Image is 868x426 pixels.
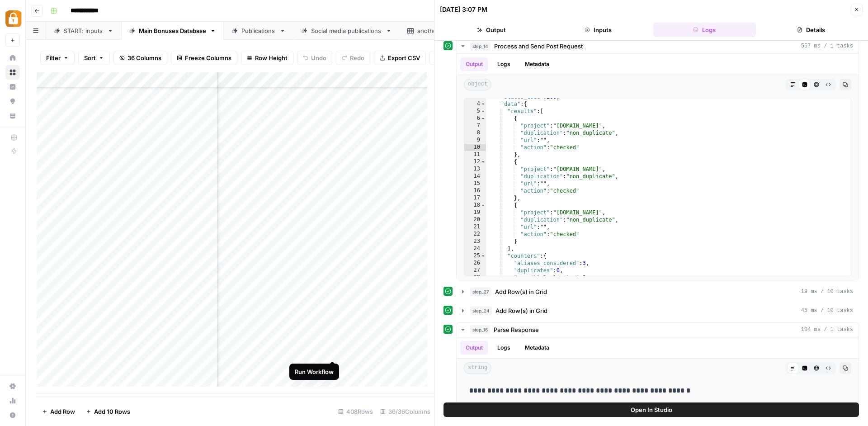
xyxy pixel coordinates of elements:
span: Add Row [50,407,75,416]
span: Open In Studio [631,405,672,414]
div: 408 Rows [335,404,377,419]
span: Toggle code folding, rows 6 through 11 [481,115,486,122]
div: 4 [464,100,486,108]
span: string [464,362,491,374]
div: START: inputs [64,26,104,35]
div: [DATE] 3:07 PM [440,5,487,14]
button: 104 ms / 1 tasks [457,322,859,337]
button: Metadata [519,57,555,71]
span: 104 ms / 1 tasks [801,326,853,334]
div: 5 [464,108,486,115]
span: Toggle code folding, rows 12 through 17 [481,158,486,166]
button: Output [440,23,543,37]
a: START: inputs [46,22,121,40]
div: 16 [464,187,486,194]
div: 18 [464,202,486,209]
div: 6 [464,115,486,122]
button: 45 ms / 10 tasks [457,303,859,318]
div: 7 [464,122,486,129]
img: Adzz Logo [5,10,22,27]
a: Browse [5,65,20,80]
button: 19 ms / 10 tasks [457,284,859,299]
button: Details [759,23,863,37]
a: Main Bonuses Database [121,22,224,40]
div: 14 [464,173,486,180]
span: Export CSV [388,53,420,62]
button: Row Height [241,51,293,65]
a: Usage [5,393,20,408]
span: Toggle code folding, rows 25 through 31 [481,252,486,260]
span: step_27 [470,287,491,296]
a: Social media publications [293,22,400,40]
a: Your Data [5,109,20,123]
div: 11 [464,151,486,158]
span: step_14 [470,42,491,51]
button: Redo [336,51,370,65]
button: Sort [78,51,110,65]
div: Publications [241,26,276,35]
button: Filter [40,51,75,65]
div: 10 [464,144,486,151]
span: 19 ms / 10 tasks [801,288,853,296]
a: another grid: extracted sources [400,22,524,40]
div: 22 [464,231,486,238]
div: 36/36 Columns [377,404,434,419]
span: Add Row(s) in Grid [495,287,547,296]
a: Insights [5,80,20,94]
button: Workspace: Adzz [5,7,20,30]
div: 19 [464,209,486,216]
a: Settings [5,379,20,393]
div: 26 [464,260,486,267]
div: 557 ms / 1 tasks [457,54,859,280]
div: 25 [464,252,486,260]
span: Toggle code folding, rows 4 through 32 [481,100,486,108]
div: 20 [464,216,486,223]
button: Inputs [547,23,650,37]
button: 36 Columns [113,51,167,65]
span: step_16 [470,325,490,334]
div: Main Bonuses Database [139,26,206,35]
button: Export CSV [374,51,426,65]
button: Freeze Columns [171,51,237,65]
button: Open In Studio [443,402,859,417]
button: Output [460,57,488,71]
div: 28 [464,274,486,281]
div: 17 [464,194,486,202]
span: Process and Send Post Request [494,42,583,51]
button: 557 ms / 1 tasks [457,39,859,53]
button: Logs [492,57,516,71]
span: Parse Response [494,325,539,334]
div: 12 [464,158,486,166]
a: Publications [224,22,293,40]
span: Sort [84,53,96,62]
button: Help + Support [5,408,20,422]
button: Add 10 Rows [80,404,136,419]
span: Filter [46,53,61,62]
a: Opportunities [5,94,20,109]
span: object [464,79,491,90]
button: Logs [492,341,516,355]
div: 27 [464,267,486,274]
button: Logs [653,23,756,37]
div: 9 [464,137,486,144]
div: 23 [464,238,486,245]
span: 557 ms / 1 tasks [801,42,853,50]
span: Toggle code folding, rows 18 through 23 [481,202,486,209]
span: Add 10 Rows [94,407,130,416]
div: 15 [464,180,486,187]
div: 8 [464,129,486,137]
span: Row Height [255,53,288,62]
span: Undo [311,53,326,62]
div: 13 [464,166,486,173]
div: 24 [464,245,486,252]
div: 21 [464,223,486,231]
button: Add Row [37,404,80,419]
button: Undo [297,51,332,65]
span: 45 ms / 10 tasks [801,307,853,315]
span: step_24 [470,306,492,315]
span: Freeze Columns [185,53,231,62]
span: Toggle code folding, rows 5 through 24 [481,108,486,115]
button: Metadata [519,341,555,355]
span: Redo [350,53,364,62]
span: Add Row(s) in Grid [495,306,547,315]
